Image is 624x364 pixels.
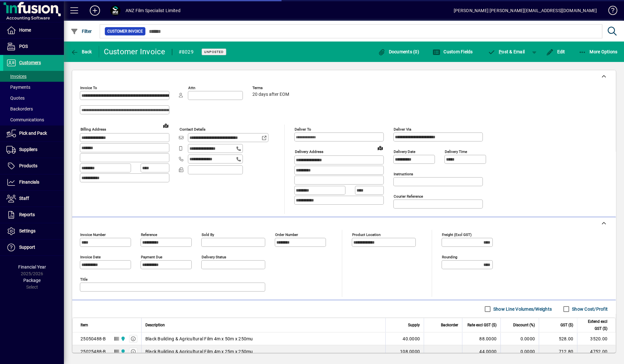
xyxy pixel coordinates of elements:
a: Staff [3,191,64,207]
span: Customer Invoice [107,28,143,34]
span: Black Building & Agricultural Film 4m x 25m x 250mu [145,348,253,355]
span: Financial Year [18,264,46,269]
mat-label: Reference [141,232,157,237]
span: Quotes [6,95,25,101]
a: View on map [375,143,385,153]
div: 88.0000 [466,336,497,342]
span: Filter [71,29,92,34]
app-page-header-button: Back [64,46,99,57]
td: 0.0000 [500,345,539,358]
a: Backorders [3,103,64,114]
td: 4752.00 [577,345,615,358]
mat-label: Delivery date [394,149,415,154]
span: Documents (0) [378,49,419,54]
span: 40.0000 [403,336,420,342]
a: Home [3,22,64,38]
mat-label: Delivery time [445,149,467,154]
mat-label: Title [80,277,88,282]
span: Financials [19,179,39,185]
div: #8029 [179,47,194,57]
span: Support [19,245,35,250]
span: Discount (%) [513,322,535,329]
span: Pick and Pack [19,131,47,136]
a: Financials [3,174,64,190]
span: More Options [579,49,618,54]
span: Back [71,49,92,54]
button: Post & Email [485,46,528,57]
mat-label: Invoice date [80,255,101,259]
span: AKL Warehouse [119,348,126,355]
button: Filter [69,26,94,37]
mat-label: Delivery status [202,255,226,259]
span: 20 days after EOM [252,92,289,97]
span: Terms [252,86,291,90]
div: 44.0000 [466,348,497,355]
mat-label: Deliver via [394,127,411,132]
button: Edit [544,46,567,57]
a: Settings [3,223,64,239]
span: Unposted [204,50,224,54]
span: Payments [6,85,30,90]
span: Edit [546,49,565,54]
a: Payments [3,82,64,93]
span: Description [145,322,165,329]
span: Item [81,322,88,329]
span: Supply [408,322,420,329]
button: Back [69,46,94,57]
button: Custom Fields [431,46,474,57]
div: 25025488-B [81,348,106,355]
div: ANZ Film Specialist Limited [126,5,181,16]
td: 712.80 [539,345,577,358]
a: Invoices [3,71,64,82]
mat-label: Instructions [394,172,413,176]
span: Invoices [6,74,27,79]
span: Backorder [441,322,458,329]
span: Rate excl GST ($) [467,322,497,329]
span: Settings [19,228,35,233]
td: 528.00 [539,332,577,345]
span: Suppliers [19,147,37,152]
td: 0.0000 [500,332,539,345]
span: 108.0000 [400,348,420,355]
a: Products [3,158,64,174]
mat-label: Sold by [202,232,214,237]
a: Knowledge Base [603,1,616,22]
a: Quotes [3,93,64,103]
a: Pick and Pack [3,125,64,141]
mat-label: Rounding [442,255,457,259]
div: 25050488-B [81,336,106,342]
span: POS [19,44,28,49]
span: Extend excl GST ($) [581,318,607,332]
label: Show Line Volumes/Weights [492,306,552,312]
button: Documents (0) [376,46,421,57]
mat-label: Product location [352,232,381,237]
span: Backorders [6,106,33,111]
span: GST ($) [560,322,573,329]
mat-label: Invoice number [80,232,106,237]
span: ost & Email [488,49,525,54]
mat-label: Deliver To [295,127,311,132]
a: Support [3,239,64,255]
span: Custom Fields [433,49,473,54]
span: AKL Warehouse [119,335,126,342]
a: POS [3,39,64,55]
span: Reports [19,212,35,217]
span: Home [19,27,31,33]
span: Communications [6,117,44,122]
mat-label: Courier Reference [394,194,423,199]
span: Staff [19,196,29,201]
span: Customers [19,60,41,65]
span: Black Building & Agricultural Film 4m x 50m x 250mu [145,336,253,342]
a: Suppliers [3,142,64,158]
mat-label: Invoice To [80,86,97,90]
button: More Options [577,46,619,57]
mat-label: Order number [275,232,298,237]
mat-label: Payment due [141,255,162,259]
a: Reports [3,207,64,223]
a: Communications [3,114,64,125]
td: 3520.00 [577,332,615,345]
span: Products [19,163,37,168]
div: [PERSON_NAME] [PERSON_NAME][EMAIL_ADDRESS][DOMAIN_NAME] [453,5,597,16]
a: View on map [161,120,171,131]
span: P [499,49,502,54]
